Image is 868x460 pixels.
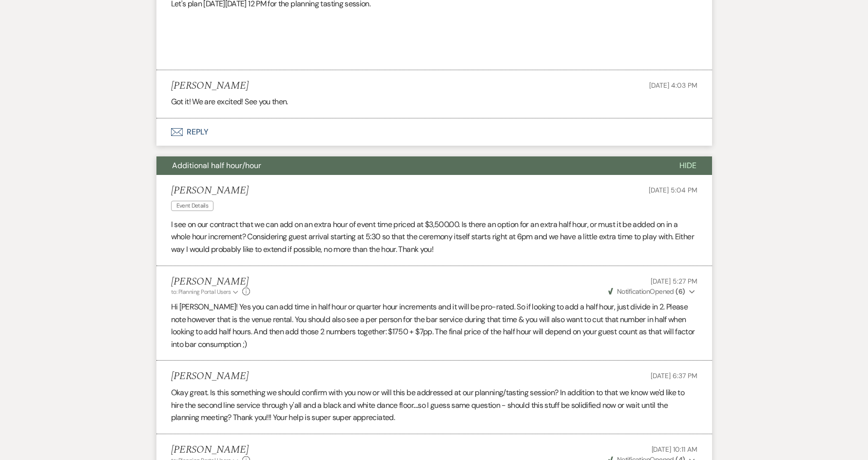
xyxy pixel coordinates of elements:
[679,160,696,171] span: Hide
[649,186,697,194] span: [DATE] 5:04 PM
[171,218,697,256] p: I see on our contract that we can add on an extra hour of event time priced at $3,500.00. Is ther...
[652,445,697,454] span: [DATE] 10:11 AM
[156,156,664,175] button: Additional half hour/hour
[171,288,231,296] span: to: Planning Portal Users
[649,81,697,90] span: [DATE] 4:03 PM
[171,201,214,211] span: Event Details
[607,287,697,297] button: NotificationOpened (6)
[617,287,650,296] span: Notification
[171,80,249,92] h5: [PERSON_NAME]
[171,386,697,424] p: Okay great. Is this something we should confirm with you now or will this be addressed at our pla...
[171,301,697,350] p: Hi [PERSON_NAME]! Yes you can add time in half hour or quarter hour increments and it will be pro...
[171,444,251,456] h5: [PERSON_NAME]
[156,118,712,146] button: Reply
[675,287,685,296] strong: ( 6 )
[171,185,249,197] h5: [PERSON_NAME]
[172,160,261,171] span: Additional half hour/hour
[608,287,685,296] span: Opened
[651,371,697,380] span: [DATE] 6:37 PM
[171,96,697,108] p: Got it! We are excited! See you then.
[651,277,697,286] span: [DATE] 5:27 PM
[171,370,249,383] h5: [PERSON_NAME]
[171,287,240,296] button: to: Planning Portal Users
[664,156,712,175] button: Hide
[171,276,251,288] h5: [PERSON_NAME]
